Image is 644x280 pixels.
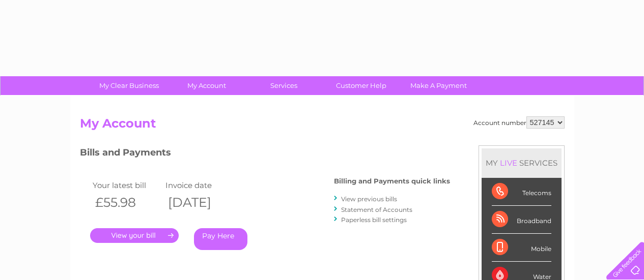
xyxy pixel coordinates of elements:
a: . [90,228,179,243]
h4: Billing and Payments quick links [334,177,450,185]
h2: My Account [80,116,565,136]
div: Account number [473,116,565,129]
div: MY SERVICES [482,148,562,177]
a: Services [242,76,326,95]
th: £55.98 [90,192,163,213]
a: My Account [164,76,248,95]
div: Broadband [492,206,551,234]
a: Statement of Accounts [341,206,412,213]
a: Paperless bill settings [341,216,407,224]
h3: Bills and Payments [80,145,450,163]
a: My Clear Business [87,76,171,95]
a: Pay Here [194,228,247,250]
div: LIVE [498,158,519,168]
td: Your latest bill [90,178,163,192]
div: Mobile [492,234,551,262]
a: Make A Payment [397,76,481,95]
th: [DATE] [163,192,236,213]
div: Telecoms [492,178,551,206]
td: Invoice date [163,178,236,192]
a: Customer Help [319,76,403,95]
a: View previous bills [341,195,397,203]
